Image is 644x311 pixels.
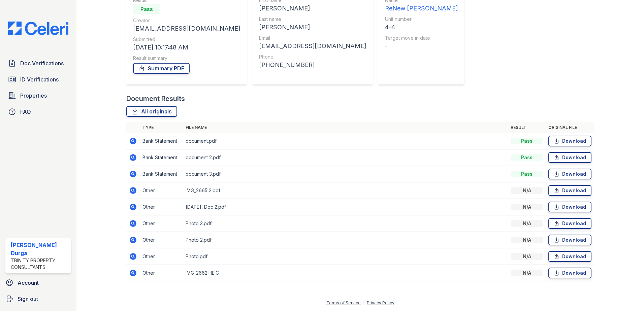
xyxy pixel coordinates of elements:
div: Result summary [133,55,240,62]
td: Other [140,199,183,215]
a: FAQ [5,105,71,118]
td: Bank Statement [140,166,183,182]
th: Original file [546,122,594,133]
div: Trinity Property Consultants [11,257,68,271]
td: IMG_2662.HEIC [183,265,508,281]
div: N/A [511,237,543,243]
a: Download [548,136,591,146]
a: Privacy Policy [367,300,394,305]
div: [PHONE_NUMBER] [259,60,366,70]
a: Terms of Service [326,300,361,305]
a: Download [548,185,591,196]
div: Creator [133,17,240,24]
div: Target move in date [385,35,458,41]
div: [DATE] 10:17:48 AM [133,43,240,52]
div: Submitted [133,36,240,43]
div: Pass [511,171,543,177]
span: FAQ [20,108,31,116]
td: Other [140,215,183,232]
div: [PERSON_NAME] Durga [11,241,68,257]
td: document.pdf [183,133,508,149]
div: - [385,41,458,51]
a: Download [548,169,591,179]
td: Photo 3.pdf [183,215,508,232]
td: document 2.pdf [183,149,508,166]
a: Properties [5,89,71,102]
div: Unit number [385,16,458,23]
a: Download [548,251,591,262]
div: | [363,300,364,305]
a: ID Verifications [5,73,71,86]
div: Email [259,35,366,41]
td: Other [140,248,183,265]
div: N/A [511,270,543,276]
td: Other [140,182,183,199]
a: Download [548,202,591,212]
img: CE_Logo_Blue-a8612792a0a2168367f1c8372b55b34899dd931a85d93a1a3d3e32e68fde9ad4.png [3,22,74,35]
span: Sign out [18,295,38,303]
a: All originals [126,106,177,117]
div: N/A [511,220,543,227]
td: Other [140,232,183,248]
a: Summary PDF [133,63,190,74]
td: Bank Statement [140,133,183,149]
div: Last name [259,16,366,23]
div: N/A [511,204,543,210]
span: ID Verifications [20,75,59,83]
th: Type [140,122,183,133]
a: Download [548,268,591,278]
a: Download [548,218,591,229]
th: Result [508,122,546,133]
th: File name [183,122,508,133]
div: Document Results [126,94,185,103]
a: Account [3,276,74,289]
a: Download [548,152,591,163]
td: Other [140,265,183,281]
span: Doc Verifications [20,59,64,67]
div: ReNew [PERSON_NAME] [385,4,458,13]
div: N/A [511,253,543,260]
span: Account [18,279,39,287]
div: [PERSON_NAME] [259,4,366,13]
div: Pass [133,4,160,14]
a: Download [548,235,591,245]
span: Properties [20,92,47,100]
div: [EMAIL_ADDRESS][DOMAIN_NAME] [133,24,240,33]
a: Doc Verifications [5,57,71,70]
div: 4-4 [385,23,458,32]
div: Phone [259,54,366,60]
div: Pass [511,154,543,161]
td: Bank Statement [140,149,183,166]
td: [DATE], Doc 2.pdf [183,199,508,215]
div: [PERSON_NAME] [259,23,366,32]
div: N/A [511,187,543,194]
td: Photo 2.pdf [183,232,508,248]
td: IMG_2665 2.pdf [183,182,508,199]
td: document 3.pdf [183,166,508,182]
td: Photo.pdf [183,248,508,265]
div: Pass [511,138,543,144]
div: [EMAIL_ADDRESS][DOMAIN_NAME] [259,41,366,51]
a: Sign out [3,292,74,306]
